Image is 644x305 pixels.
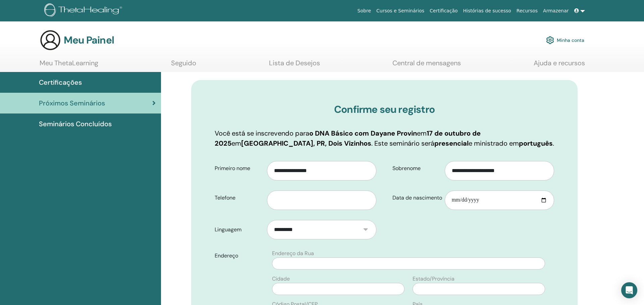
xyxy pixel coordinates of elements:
img: cog.svg [546,34,554,46]
font: Estado/Província [413,275,454,282]
a: Histórias de sucesso [461,5,514,17]
font: em [417,129,427,138]
a: Central de mensagens [392,59,461,72]
font: Ajuda e recursos [534,59,585,67]
a: Certificação [427,5,460,17]
font: e ministrado em [469,139,519,148]
a: Minha conta [546,33,584,48]
font: Confirme seu registro [334,103,435,116]
a: Recursos [514,5,540,17]
font: Sobre [358,8,371,13]
a: Cursos e Seminários [374,5,427,17]
font: Telefone [215,194,235,201]
font: presencial [434,139,469,148]
font: o DNA Básico com Dayane Provin [309,129,417,138]
font: Meu Painel [64,33,114,47]
font: Certificação [430,8,458,13]
font: Minha conta [557,37,584,44]
font: Lista de Desejos [269,59,320,67]
font: em [231,139,241,148]
img: logo.png [44,3,124,18]
font: Certificações [39,78,82,87]
font: Endereço [215,252,238,259]
font: Recursos [517,8,538,13]
font: Primeiro nome [215,165,250,172]
font: português [519,139,553,148]
a: Sobre [355,5,374,17]
a: Seguido [171,59,196,72]
font: Central de mensagens [392,59,461,67]
font: Linguagem [215,226,241,233]
img: generic-user-icon.jpg [40,29,61,51]
font: Meu ThetaLearning [40,59,98,67]
a: Ajuda e recursos [534,59,585,72]
font: . Este seminário será [371,139,434,148]
a: Armazenar [540,5,571,17]
font: Cidade [272,275,290,282]
font: Seminários Concluídos [39,120,112,128]
a: Lista de Desejos [269,59,320,72]
div: Open Intercom Messenger [621,282,637,298]
a: Meu ThetaLearning [40,59,98,72]
font: Cursos e Seminários [376,8,424,13]
font: Sobrenome [392,165,421,172]
font: Endereço da Rua [272,250,314,257]
font: Você está se inscrevendo para [215,129,309,138]
font: Seguido [171,59,196,67]
font: Armazenar [543,8,569,13]
font: . [553,139,554,148]
font: [GEOGRAPHIC_DATA], PR, Dois Vizinhos [241,139,371,148]
font: Data de nascimento [392,194,442,201]
font: Próximos Seminários [39,99,105,107]
font: Histórias de sucesso [463,8,511,13]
